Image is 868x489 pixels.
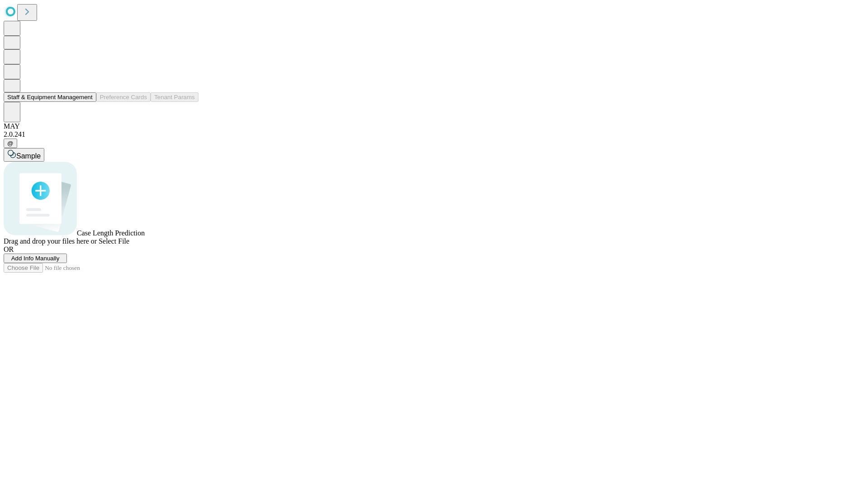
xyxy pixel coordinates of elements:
span: Drag and drop your files here or [4,237,97,245]
button: Tenant Params [151,92,198,102]
span: Case Length Prediction [77,229,145,237]
div: 2.0.241 [4,130,864,139]
button: @ [4,139,17,148]
span: Sample [16,152,41,160]
span: Select File [99,237,129,245]
div: MAY [4,122,864,130]
span: @ [7,140,14,147]
button: Preference Cards [96,92,151,102]
span: OR [4,245,14,253]
button: Add Info Manually [4,254,67,263]
span: Add Info Manually [11,255,60,262]
button: Sample [4,148,44,162]
button: Staff & Equipment Management [4,92,96,102]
